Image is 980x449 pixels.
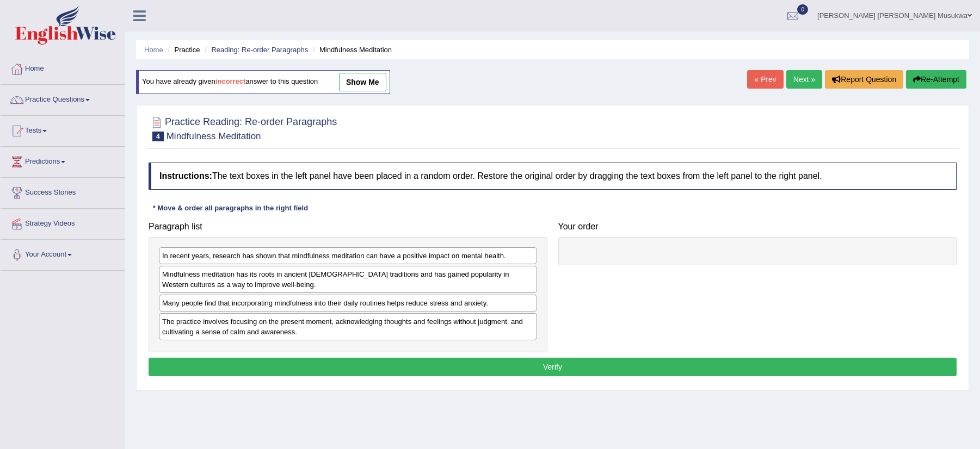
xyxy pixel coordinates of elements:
[159,171,212,180] b: Instructions:
[1,54,125,81] a: Home
[159,266,537,293] div: Mindfulness meditation has its roots in ancient [DEMOGRAPHIC_DATA] traditions and has gained popu...
[906,70,966,89] button: Re-Attempt
[215,78,246,86] b: incorrect
[797,4,808,15] span: 0
[149,358,957,376] button: Verify
[558,222,957,232] h4: Your order
[1,209,125,236] a: Strategy Videos
[144,46,163,54] a: Home
[149,114,337,141] h2: Practice Reading: Re-order Paragraphs
[159,247,537,264] div: In recent years, research has shown that mindfulness meditation can have a positive impact on men...
[136,70,390,94] div: You have already given answer to this question
[1,147,125,174] a: Predictions
[149,163,957,190] h4: The text boxes in the left panel have been placed in a random order. Restore the original order b...
[159,313,537,340] div: The practice involves focusing on the present moment, acknowledging thoughts and feelings without...
[152,132,164,141] span: 4
[747,70,783,89] a: « Prev
[339,73,386,91] a: show me
[825,70,903,89] button: Report Question
[149,222,547,232] h4: Paragraph list
[1,116,125,143] a: Tests
[167,131,261,141] small: Mindfulness Meditation
[1,85,125,112] a: Practice Questions
[159,295,537,311] div: Many people find that incorporating mindfulness into their daily routines helps reduce stress and...
[786,70,822,89] a: Next »
[1,178,125,205] a: Success Stories
[149,203,312,214] div: * Move & order all paragraphs in the right field
[211,46,308,54] a: Reading: Re-order Paragraphs
[310,45,392,55] li: Mindfulness Meditation
[1,240,125,267] a: Your Account
[165,45,200,55] li: Practice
